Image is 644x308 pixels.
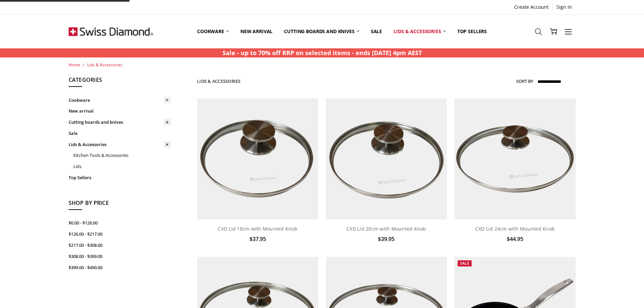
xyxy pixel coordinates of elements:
[249,235,266,243] span: $37.95
[326,98,447,219] img: CXD Lid 20cm with Mounted Knob
[452,16,493,46] a: Top Sellers
[69,262,171,273] a: $399.00 - $490.00
[87,62,122,68] a: Lids & Accessories
[475,226,555,232] a: CXD Lid 24cm with Mounted Knob
[378,235,395,243] span: $39.95
[69,76,171,87] h5: Categories
[218,226,297,232] a: CXD Lid 18cm with Mounted Knob
[69,240,171,251] a: $217.00 - $308.00
[235,16,278,46] a: New arrival
[197,98,318,219] img: CXD Lid 18cm with Mounted Knob
[460,260,470,266] span: Sale
[516,76,533,87] label: Sort By
[347,226,426,232] a: CXD Lid 20cm with Mounted Knob
[388,16,451,46] a: Lids & Accessories
[69,117,171,128] a: Cutting boards and knives
[69,217,171,229] a: $0.00 - $126.00
[507,235,523,243] span: $44.95
[69,95,171,106] a: Cookware
[69,128,171,139] a: Sale
[69,251,171,262] a: $308.00 - $399.00
[69,139,171,150] a: Lids & Accessories
[69,15,153,48] img: Free Shipping On Every Order
[69,105,171,117] a: New arrival
[510,2,552,12] a: Create Account
[197,78,241,84] h1: Lids & Accessories
[69,172,171,183] a: Top Sellers
[69,199,171,210] h5: Shop By Price
[73,161,171,172] a: Lids
[73,150,171,161] a: Kitchen Tools & Accessories
[222,49,422,57] strong: Sale - up to 70% off RRP on selected items - ends [DATE] 4pm AEST
[69,229,171,240] a: $126.00 - $217.00
[191,16,235,46] a: Cookware
[553,2,576,12] a: Sign In
[278,16,365,46] a: Cutting boards and knives
[69,62,80,68] a: Home
[365,16,388,46] a: Sale
[454,98,575,219] img: CXD Lid 24cm with Mounted Knob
